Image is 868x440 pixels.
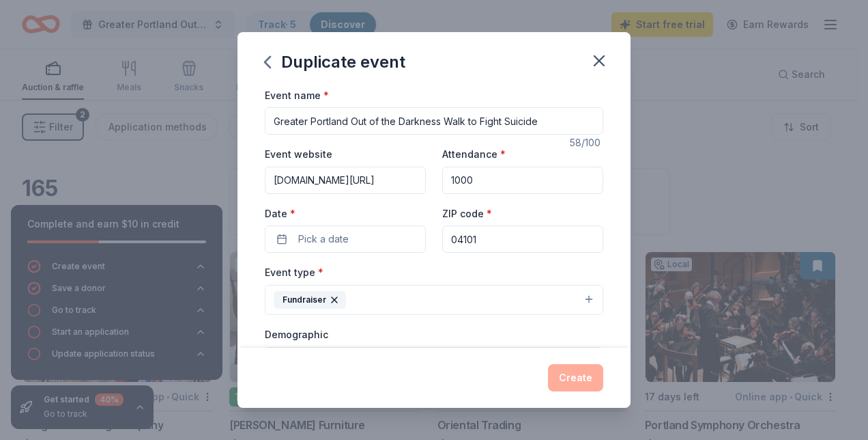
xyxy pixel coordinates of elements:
[442,148,506,161] label: Attendance
[265,225,426,253] button: Pick a date
[274,291,346,309] div: Fundraiser
[265,167,426,194] input: https://www...
[265,328,328,342] label: Demographic
[265,207,426,221] label: Date
[265,107,603,135] input: Spring Fundraiser
[265,89,329,102] label: Event name
[265,285,603,315] button: Fundraiser
[265,266,323,279] label: Event type
[265,347,603,377] button: All gendersAll ages
[442,207,492,221] label: ZIP code
[570,135,603,151] div: 58 /100
[442,167,603,194] input: 20
[298,231,349,247] span: Pick a date
[442,225,603,253] input: 12345 (U.S. only)
[265,148,332,161] label: Event website
[265,51,405,73] div: Duplicate event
